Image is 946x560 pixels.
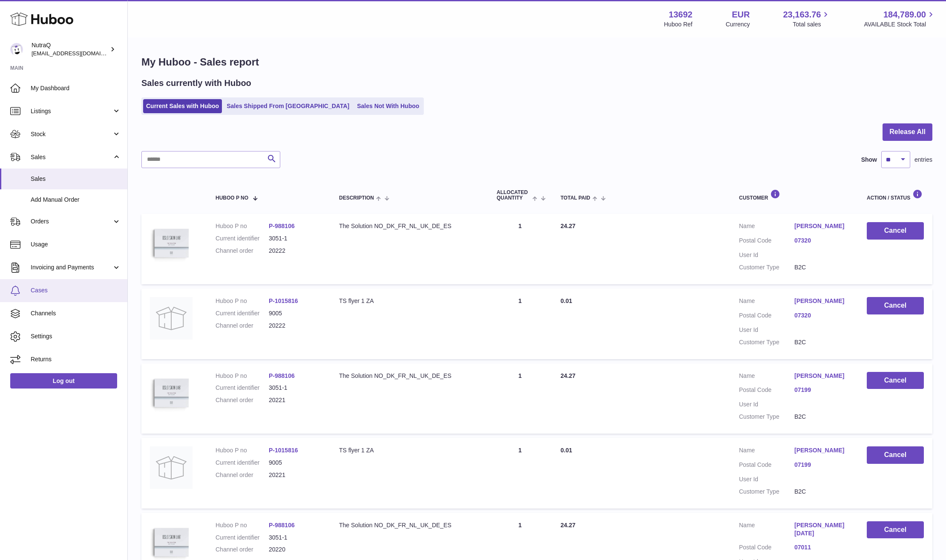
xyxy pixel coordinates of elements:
button: Cancel [867,222,924,240]
dd: 20222 [269,247,322,255]
a: [PERSON_NAME] [794,222,850,230]
a: P-1015816 [269,297,298,304]
a: P-988106 [269,223,295,229]
a: 23,163.76 Total sales [783,9,831,29]
button: Cancel [867,446,924,464]
dt: Huboo P no [216,222,269,230]
span: AVAILABLE Stock Total [864,20,936,29]
a: 07320 [794,237,850,245]
h1: My Huboo - Sales report [141,55,932,69]
strong: EUR [732,9,750,20]
div: TS flyer 1 ZA [339,446,480,454]
span: Stock [31,130,112,138]
dt: Channel order [216,471,269,479]
dt: Customer Type [739,413,794,421]
span: Sales [31,175,121,183]
span: 0.01 [561,297,572,304]
a: [PERSON_NAME] [794,372,850,380]
dt: Postal Code [739,237,794,247]
a: P-1015816 [269,447,298,454]
a: [PERSON_NAME][DATE] [794,521,850,537]
td: 1 [488,289,552,359]
dd: 3051-1 [269,534,322,542]
div: The Solution NO_DK_FR_NL_UK_DE_ES [339,222,480,230]
img: no-photo.jpg [150,297,193,340]
dt: Postal Code [739,311,794,322]
span: Listings [31,107,112,115]
span: Sales [31,153,112,161]
span: Usage [31,240,121,249]
span: Orders [31,217,112,226]
dt: Huboo P no [216,446,269,454]
dt: Customer Type [739,338,794,346]
a: Log out [10,373,117,389]
dt: Customer Type [739,263,794,271]
span: My Dashboard [31,84,121,92]
div: Huboo Ref [664,20,693,29]
dt: Name [739,446,794,457]
span: entries [914,156,932,164]
span: Huboo P no [216,195,248,201]
td: 1 [488,438,552,509]
dt: Current identifier [216,534,269,542]
dt: Postal Code [739,386,794,396]
dt: User Id [739,400,794,409]
dt: Huboo P no [216,372,269,380]
strong: 13692 [669,9,693,20]
span: Total sales [793,20,831,29]
dd: 20221 [269,396,322,404]
dt: Customer Type [739,488,794,496]
dd: B2C [794,488,850,496]
img: 136921728478892.jpg [150,222,193,265]
span: [EMAIL_ADDRESS][DOMAIN_NAME] [32,50,125,57]
span: ALLOCATED Quantity [497,190,530,201]
label: Show [861,156,877,164]
td: 1 [488,214,552,284]
div: Action / Status [867,189,924,201]
img: 136921728478892.jpg [150,372,193,414]
div: NutraQ [32,41,108,57]
dt: Name [739,222,794,232]
dd: B2C [794,338,850,346]
dd: 3051-1 [269,384,322,392]
td: 1 [488,363,552,434]
span: 0.01 [561,447,572,454]
span: 24.27 [561,372,575,379]
dt: Current identifier [216,384,269,392]
a: [PERSON_NAME] [794,297,850,305]
span: 24.27 [561,223,575,229]
a: Sales Shipped From [GEOGRAPHIC_DATA] [224,99,352,113]
dt: User Id [739,251,794,259]
dt: Channel order [216,396,269,404]
span: Invoicing and Payments [31,263,112,271]
dt: User Id [739,475,794,483]
div: The Solution NO_DK_FR_NL_UK_DE_ES [339,372,480,380]
a: 07199 [794,461,850,469]
dt: Current identifier [216,234,269,243]
a: P-988106 [269,522,295,529]
span: 184,789.00 [883,9,926,20]
a: [PERSON_NAME] [794,446,850,454]
dt: Name [739,297,794,307]
dd: B2C [794,413,850,421]
div: The Solution NO_DK_FR_NL_UK_DE_ES [339,521,480,529]
div: Customer [739,189,850,201]
img: no-photo.jpg [150,446,193,489]
dt: Channel order [216,546,269,554]
dt: Channel order [216,247,269,255]
a: 07011 [794,543,850,551]
dd: 9005 [269,459,322,467]
button: Cancel [867,372,924,389]
dt: Current identifier [216,459,269,467]
div: Currency [726,20,750,29]
dt: Name [739,372,794,382]
button: Release All [883,123,932,141]
h2: Sales currently with Huboo [141,77,251,89]
dd: 20222 [269,322,322,330]
dt: Postal Code [739,461,794,471]
dt: Postal Code [739,543,794,554]
a: 184,789.00 AVAILABLE Stock Total [864,9,936,29]
span: Total paid [561,195,590,201]
dt: Huboo P no [216,521,269,529]
span: 23,163.76 [783,9,821,20]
